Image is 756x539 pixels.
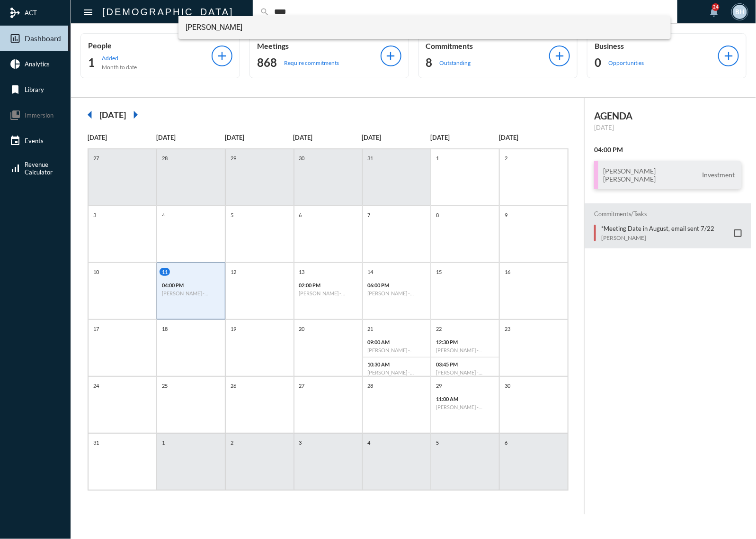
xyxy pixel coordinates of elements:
[297,325,307,333] p: 20
[299,282,357,288] p: 02:00 PM
[228,268,239,276] p: 12
[160,154,170,162] p: 28
[82,7,94,18] mat-icon: Side nav toggle icon
[102,64,137,71] p: Month to date
[297,439,304,447] p: 3
[228,382,239,390] p: 26
[9,58,21,70] mat-icon: pie_chart
[25,34,61,43] span: Dashboard
[297,268,307,276] p: 13
[595,41,718,50] p: Business
[733,5,747,19] div: BH
[25,161,53,176] span: Revenue Calculator
[594,210,742,218] h2: Commitments/Tasks
[91,268,101,276] p: 10
[594,110,742,121] h2: AGENDA
[365,268,376,276] p: 14
[368,339,426,345] p: 09:00 AM
[594,124,742,131] p: [DATE]
[126,105,145,124] mat-icon: arrow_right
[25,9,37,17] span: ACT
[297,211,304,219] p: 6
[91,211,98,219] p: 3
[595,55,601,70] h2: 0
[228,154,239,162] p: 29
[436,361,494,367] p: 03:45 PM
[436,339,494,345] p: 12:30 PM
[436,347,494,353] h6: [PERSON_NAME] - Investment
[594,146,742,154] h2: 04:00 PM
[502,382,513,390] p: 30
[434,154,441,162] p: 1
[362,134,431,141] p: [DATE]
[365,382,376,390] p: 28
[186,16,663,39] span: [PERSON_NAME]
[368,361,426,367] p: 10:30 AM
[99,110,126,120] h2: [DATE]
[502,268,513,276] p: 16
[102,55,137,62] p: Added
[25,86,44,93] span: Library
[365,325,376,333] p: 21
[228,439,236,447] p: 2
[434,439,441,447] p: 5
[553,49,566,63] mat-icon: add
[700,171,737,179] span: Investment
[297,154,307,162] p: 30
[434,382,444,390] p: 29
[426,41,550,50] p: Commitments
[91,382,101,390] p: 24
[368,369,426,375] h6: [PERSON_NAME] - Investment
[160,439,167,447] p: 1
[603,167,656,183] h3: [PERSON_NAME] [PERSON_NAME]
[88,134,156,141] p: [DATE]
[260,7,269,17] mat-icon: search
[160,325,170,333] p: 18
[297,382,307,390] p: 27
[88,55,95,70] h2: 1
[601,225,714,232] p: *Meeting Date in August, email sent 7/22
[436,396,494,402] p: 11:00 AM
[80,105,99,124] mat-icon: arrow_left
[502,439,510,447] p: 6
[9,110,21,121] mat-icon: collections_bookmark
[91,439,101,447] p: 31
[228,325,239,333] p: 19
[162,282,220,288] p: 04:00 PM
[434,211,441,219] p: 8
[384,49,398,63] mat-icon: add
[365,211,373,219] p: 7
[368,290,426,296] h6: [PERSON_NAME] - [PERSON_NAME] - Review
[608,59,644,66] p: Opportunities
[502,325,513,333] p: 23
[502,211,510,219] p: 9
[9,135,21,146] mat-icon: event
[284,59,339,66] p: Require commitments
[9,84,21,95] mat-icon: bookmark
[156,134,225,141] p: [DATE]
[426,55,433,70] h2: 8
[25,137,44,145] span: Events
[434,268,444,276] p: 15
[88,41,212,50] p: People
[294,134,362,141] p: [DATE]
[162,290,220,296] h6: [PERSON_NAME] - [PERSON_NAME] - Investment
[9,7,21,18] mat-icon: mediation
[257,55,277,70] h2: 868
[160,382,170,390] p: 25
[430,134,499,141] p: [DATE]
[601,234,714,241] p: [PERSON_NAME]
[102,4,234,19] h2: [DEMOGRAPHIC_DATA]
[160,211,167,219] p: 4
[257,41,381,50] p: Meetings
[91,325,101,333] p: 17
[228,211,236,219] p: 5
[25,60,50,68] span: Analytics
[436,404,494,410] h6: [PERSON_NAME] - Investment
[434,325,444,333] p: 22
[436,369,494,375] h6: [PERSON_NAME] - [PERSON_NAME] - Investment
[91,154,101,162] p: 27
[215,49,229,63] mat-icon: add
[722,49,735,63] mat-icon: add
[225,134,294,141] p: [DATE]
